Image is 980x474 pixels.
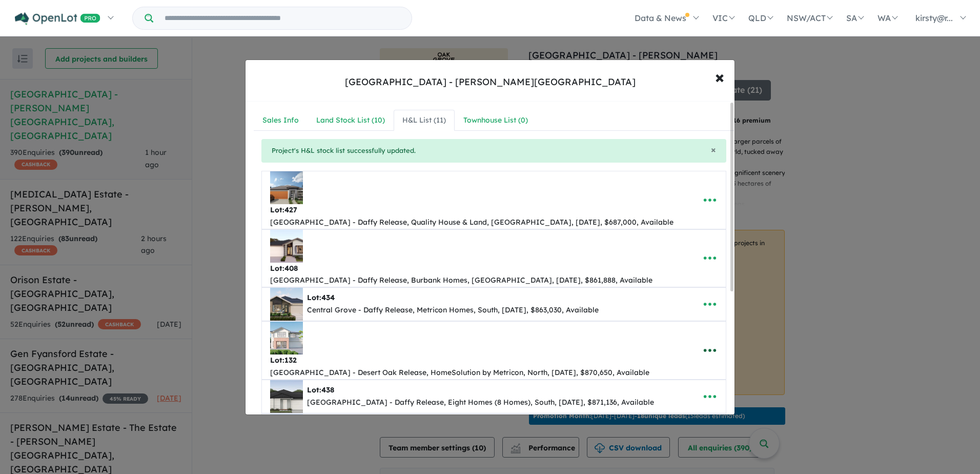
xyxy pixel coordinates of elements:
[262,114,299,127] div: Sales Info
[711,144,716,155] span: ×
[270,274,652,287] div: [GEOGRAPHIC_DATA] - Daffy Release, Burbank Homes, [GEOGRAPHIC_DATA], [DATE], $861,888, Available
[270,322,303,354] img: Oak%20Grove%20Estate%20-%20Clyde%20North%20-%20Lot%20132___1754632417.jpeg
[345,75,636,89] div: [GEOGRAPHIC_DATA] - [PERSON_NAME][GEOGRAPHIC_DATA]
[915,13,953,23] span: kirsty@r...
[155,7,410,29] input: Try estate name, suburb, builder or developer
[270,216,673,229] div: [GEOGRAPHIC_DATA] - Daffy Release, Quality House & Land, [GEOGRAPHIC_DATA], [DATE], $687,000, Ava...
[270,171,303,204] img: Oak%20Grove%20Estate%20-%20Clyde%20North%20-%20Lot%20427___1754029543.png
[307,385,334,394] b: Lot:
[270,367,649,379] div: [GEOGRAPHIC_DATA] - Desert Oak Release, HomeSolution by Metricon, North, [DATE], $870,650, Available
[270,205,297,214] b: Lot:
[270,288,303,321] img: Oak%20Grove%20Estate%20-%20Clyde%20North%20-%20Lot%20434___1748500737.jpg
[307,293,335,302] b: Lot:
[321,293,335,302] span: 434
[261,139,726,163] div: Project's H&L stock list successfully updated.
[270,264,298,273] b: Lot:
[402,114,446,127] div: H&L List ( 11 )
[316,114,385,127] div: Land Stock List ( 10 )
[307,397,654,409] div: [GEOGRAPHIC_DATA] - Daffy Release, Eight Homes (8 Homes), South, [DATE], $871,136, Available
[270,414,303,447] img: Oak%20Grove%20Estate%20-%20Clyde%20North%20-%20Lot%20150___1754631558.jpeg
[284,205,297,214] span: 427
[284,264,298,273] span: 408
[284,355,297,365] span: 132
[270,380,303,413] img: Oak%20Grove%20Estate%20-%20Clyde%20North%20-%20Lot%20438___1741825803.jpg
[321,385,334,394] span: 438
[463,114,528,127] div: Townhouse List ( 0 )
[270,230,303,263] img: Oak%20Grove%20Estate%20-%20Clyde%20North%20-%20Lot%20408___1747893977.jpg
[307,304,599,317] div: Central Grove - Daffy Release, Metricon Homes, South, [DATE], $863,030, Available
[270,355,297,365] b: Lot:
[711,145,716,154] button: Close
[15,12,100,25] img: Openlot PRO Logo White
[715,66,724,88] span: ×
